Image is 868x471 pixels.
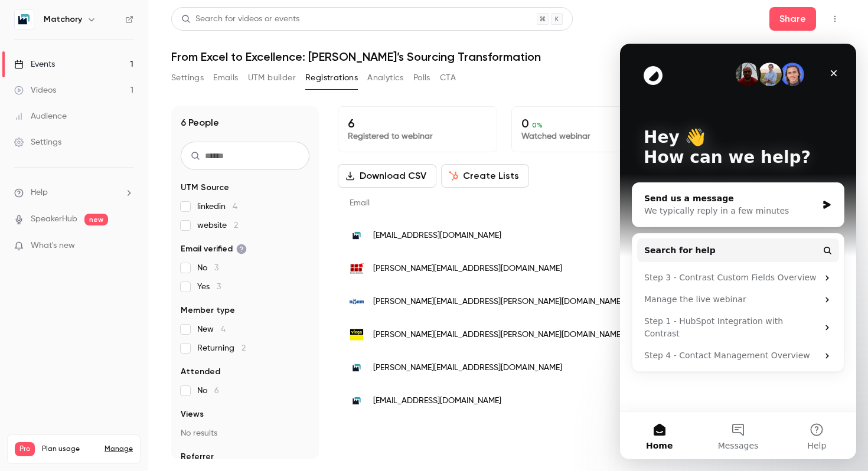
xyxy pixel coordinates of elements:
button: Download CSV [338,164,436,188]
span: What's new [31,240,75,252]
span: new [84,214,108,225]
span: [PERSON_NAME][EMAIL_ADDRESS][PERSON_NAME][DOMAIN_NAME] [373,296,623,308]
button: Share [769,7,816,31]
span: No [197,385,219,397]
p: 6 [348,116,487,130]
p: No results [181,427,309,439]
span: Yes [197,281,221,293]
span: Email [350,199,370,207]
button: Registrations [305,68,358,87]
div: Videos [14,84,56,96]
span: 3 [214,264,218,272]
span: No [197,262,218,274]
button: Create Lists [441,164,529,188]
li: help-dropdown-opener [14,187,133,199]
span: Email verified [181,243,247,255]
span: Referrer [181,451,214,463]
span: [PERSON_NAME][EMAIL_ADDRESS][DOMAIN_NAME] [373,263,562,275]
span: 4 [233,202,237,211]
span: New [197,323,226,335]
span: 3 [217,283,221,291]
div: Audience [14,110,67,122]
span: website [197,220,238,231]
span: 4 [221,325,226,333]
div: Search for videos or events [181,13,299,25]
span: 2 [242,344,246,352]
img: matchory.com [350,228,364,243]
span: Member type [181,305,235,316]
img: viega.de [350,328,364,342]
img: matchory.com [350,361,364,375]
span: Returning [197,342,246,354]
span: 0 % [532,121,543,129]
a: Manage [105,444,133,454]
iframe: Intercom live chat [620,44,856,459]
span: Plan usage [42,444,97,454]
span: Attended [181,366,220,378]
span: Help [31,187,48,199]
img: roehm.biz [350,295,364,309]
span: Pro [15,442,35,456]
h1: 6 People [181,116,219,130]
button: Polls [413,68,430,87]
button: Analytics [367,68,404,87]
a: SpeakerHub [31,213,77,225]
span: Views [181,408,204,420]
span: 6 [214,387,219,395]
button: UTM builder [248,68,296,87]
p: Registered to webinar [348,130,487,142]
span: [EMAIL_ADDRESS][DOMAIN_NAME] [373,230,501,242]
span: [EMAIL_ADDRESS][DOMAIN_NAME] [373,395,501,407]
span: linkedin [197,201,237,212]
button: Settings [171,68,204,87]
img: matchory.com [350,394,364,408]
div: Settings [14,136,61,148]
button: CTA [440,68,456,87]
h1: From Excel to Excellence: [PERSON_NAME]’s Sourcing Transformation [171,50,844,64]
p: 0 [521,116,661,130]
h6: Matchory [44,14,82,25]
p: Watched webinar [521,130,661,142]
span: 2 [234,221,238,230]
button: Emails [213,68,238,87]
span: UTM Source [181,182,229,194]
img: Matchory [15,10,34,29]
span: [PERSON_NAME][EMAIL_ADDRESS][PERSON_NAME][DOMAIN_NAME] [373,329,623,341]
img: in-put.de [350,261,364,276]
span: [PERSON_NAME][EMAIL_ADDRESS][DOMAIN_NAME] [373,362,562,374]
div: Events [14,58,55,70]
